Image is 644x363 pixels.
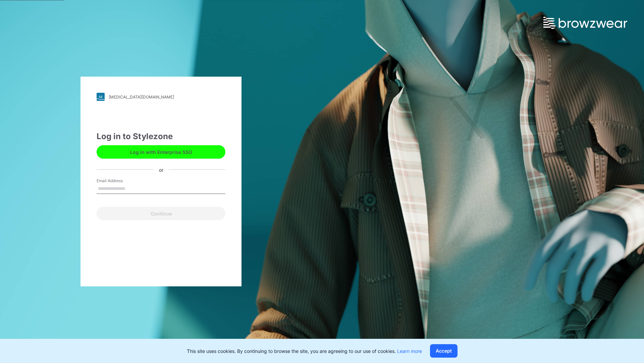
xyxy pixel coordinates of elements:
[430,344,458,358] button: Accept
[97,145,225,159] button: Log in with Enterprise SSO
[97,130,225,143] div: Log in to Stylezone
[97,178,144,184] label: Email Address
[154,166,169,173] div: or
[397,348,422,354] a: Learn more
[109,94,174,99] div: [MEDICAL_DATA][DOMAIN_NAME]
[97,93,225,101] a: [MEDICAL_DATA][DOMAIN_NAME]
[97,93,105,101] img: stylezone-logo.562084cfcfab977791bfbf7441f1a819.svg
[187,348,422,355] p: This site uses cookies. By continuing to browse the site, you are agreeing to our use of cookies.
[543,17,627,29] img: browzwear-logo.e42bd6dac1945053ebaf764b6aa21510.svg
